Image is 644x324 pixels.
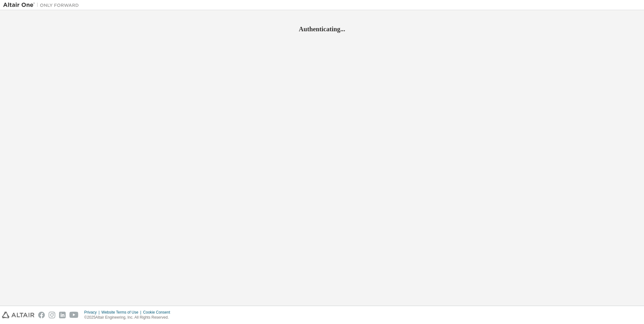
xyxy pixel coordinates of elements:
[3,25,641,33] h2: Authenticating...
[84,315,174,320] p: © 2025 Altair Engineering, Inc. All Rights Reserved.
[3,2,82,8] img: Altair One
[143,310,174,315] div: Cookie Consent
[101,310,143,315] div: Website Terms of Use
[59,312,66,318] img: linkedin.svg
[38,312,45,318] img: facebook.svg
[49,312,55,318] img: instagram.svg
[84,310,101,315] div: Privacy
[69,312,79,318] img: youtube.svg
[2,312,34,318] img: altair_logo.svg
